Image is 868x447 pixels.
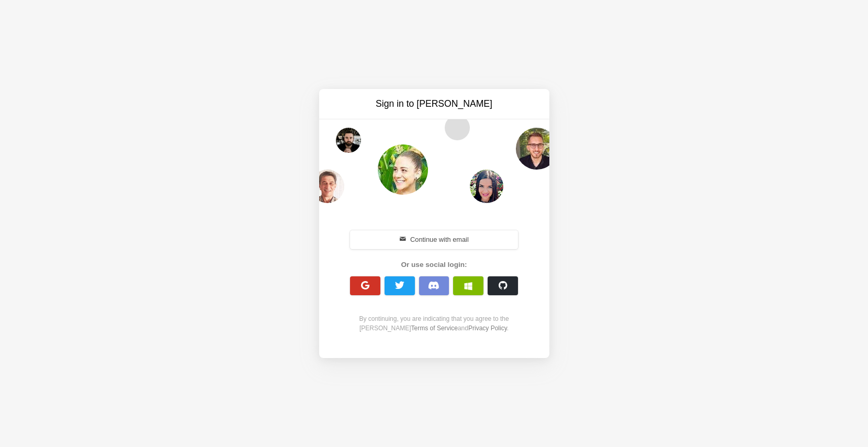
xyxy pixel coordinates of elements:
a: Privacy Policy [468,325,507,332]
div: Or use social login: [344,260,524,270]
button: Continue with email [350,230,518,249]
div: By continuing, you are indicating that you agree to the [PERSON_NAME] and . [344,314,524,333]
a: Terms of Service [411,325,458,332]
h3: Sign in to [PERSON_NAME] [346,97,522,110]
